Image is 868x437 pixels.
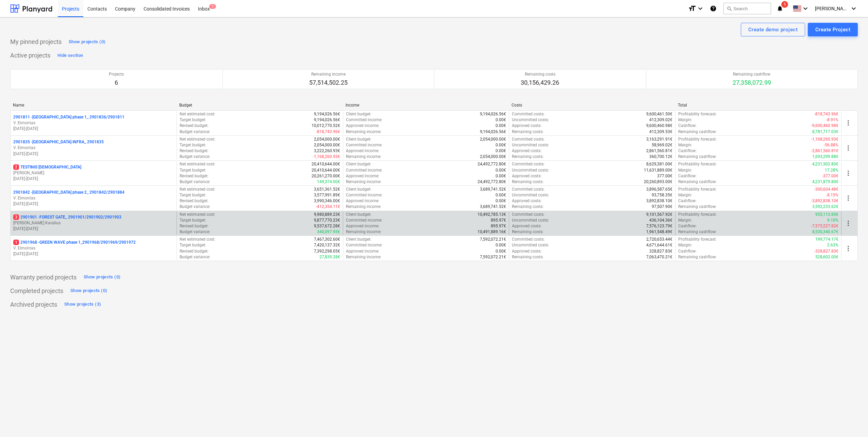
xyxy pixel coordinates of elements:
[13,145,174,151] p: V. Eimontas
[812,129,838,135] p: 8,781,717.03€
[644,167,672,173] p: 11,631,889.00€
[678,217,692,223] p: Margin :
[180,198,208,204] p: Revised budget :
[649,217,672,223] p: 436,104.36€
[512,142,549,148] p: Uncommitted costs :
[180,173,208,179] p: Revised budget :
[180,192,206,198] p: Target budget :
[727,6,732,11] span: search
[723,3,771,14] button: Search
[678,167,692,173] p: Margin :
[67,36,107,47] button: Show projects (0)
[13,190,174,207] div: 2901842 -[GEOGRAPHIC_DATA] phase 2_ 2901842/2901884V. Eimontas[DATE]-[DATE]
[678,198,697,204] p: Cashflow :
[346,198,379,204] p: Approved income :
[319,254,340,260] p: 27,839.28€
[844,194,852,202] span: more_vert
[180,154,210,160] p: Budget variance :
[496,123,506,129] p: 0.00€
[811,223,838,229] p: -7,575,227.82€
[512,148,541,154] p: Approved costs :
[13,164,174,182] div: 2TESTINIS [DEMOGRAPHIC_DATA][PERSON_NAME][DATE]-[DATE]
[10,38,62,46] p: My pinned projects
[180,161,215,167] p: Net estimated cost :
[512,248,541,254] p: Approved costs :
[180,179,210,185] p: Budget variance :
[678,142,692,148] p: Margin :
[733,79,771,87] p: 27,358,072.99
[309,79,348,87] p: 57,514,502.25
[815,6,849,11] span: [PERSON_NAME][DEMOGRAPHIC_DATA]
[850,4,858,13] i: keyboard_arrow_down
[180,117,206,123] p: Target budget :
[827,217,838,223] p: 9.10%
[696,4,704,13] i: keyboard_arrow_down
[64,301,101,308] div: Show projects (3)
[678,154,717,160] p: Remaining cashflow :
[346,242,382,248] p: Committed income :
[678,254,717,260] p: Remaining cashflow :
[512,111,545,117] p: Committed costs :
[496,248,506,254] p: 0.00€
[13,214,121,220] p: 2901901 - FOREST GATE_ 2901901/2901902/2901903
[312,161,340,167] p: 20,410,644.00€
[480,187,506,192] p: 3,689,741.52€
[346,254,381,260] p: Remaining income :
[812,154,838,160] p: 1,693,299.88€
[811,198,838,204] p: -3,892,838.10€
[13,139,174,157] div: 2901835 -[GEOGRAPHIC_DATA] INFRA_ 2901835V. Eimontas[DATE]-[DATE]
[313,154,340,160] p: -1,168,260.93€
[678,237,717,242] p: Profitability forecast :
[180,212,215,217] p: Net estimated cost :
[844,169,852,177] span: more_vert
[646,161,672,167] p: 8,629,381.00€
[346,142,382,148] p: Committed income :
[346,187,371,192] p: Client budget :
[844,144,852,152] span: more_vert
[512,129,544,135] p: Remaining costs :
[480,254,506,260] p: 7,592,072.21€
[491,223,506,229] p: 895.97€
[346,229,381,235] p: Remaining income :
[646,148,672,154] p: 2,861,560.81€
[314,242,340,248] p: 7,420,137.32€
[13,195,174,201] p: V. Eimontas
[346,161,371,167] p: Client budget :
[844,244,852,253] span: more_vert
[82,272,122,283] button: Show projects (0)
[512,212,545,217] p: Committed costs :
[814,187,838,192] p: -300,604.48€
[678,103,839,108] div: Total
[824,142,838,148] p: -56.88%
[70,287,107,295] div: Show projects (0)
[109,79,124,87] p: 6
[521,71,559,77] p: Remaining costs
[314,212,340,217] p: 9,980,889.23€
[314,148,340,154] p: 3,222,260.93€
[346,237,371,242] p: Client budget :
[649,154,672,160] p: 360,700.12€
[312,123,340,129] p: 10,012,770.52€
[496,167,506,173] p: 0.00€
[13,120,174,126] p: V. Eimontas
[10,273,77,281] p: Warranty period projects
[13,164,81,170] p: TESTINIS [DEMOGRAPHIC_DATA]
[496,142,506,148] p: 0.00€
[346,223,379,229] p: Approved income :
[309,71,348,77] p: Remaining income
[346,212,371,217] p: Client budget :
[346,179,381,185] p: Remaining income :
[480,204,506,210] p: 3,689,741.52€
[812,204,838,210] p: 3,592,233.62€
[346,117,382,123] p: Committed income :
[180,204,210,210] p: Budget variance :
[69,286,109,296] button: Show projects (0)
[13,126,174,132] p: [DATE] - [DATE]
[346,217,382,223] p: Committed income :
[678,242,692,248] p: Margin :
[180,136,215,142] p: Net estimated cost :
[844,119,852,127] span: more_vert
[678,248,697,254] p: Cashflow :
[512,217,549,223] p: Uncommitted costs :
[346,103,506,108] div: Income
